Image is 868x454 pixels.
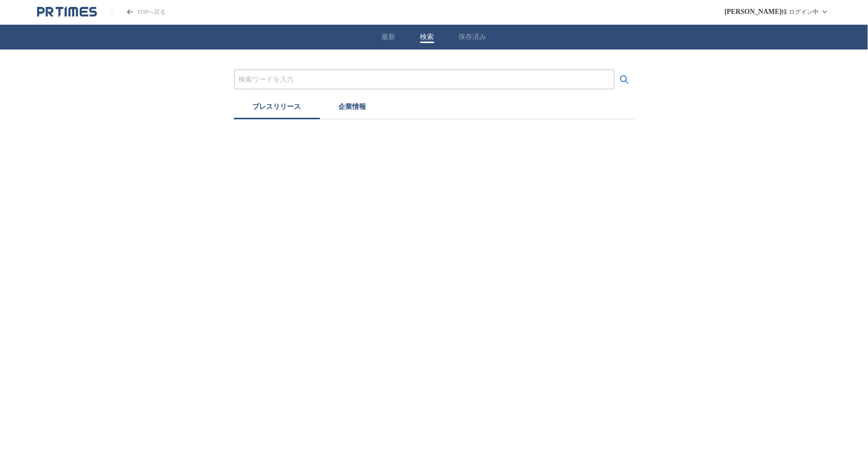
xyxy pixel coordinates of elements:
a: PR TIMESのトップページはこちら [112,8,166,16]
input: プレスリリースおよび企業を検索する [239,74,610,85]
button: 保存済み [459,33,487,42]
button: 検索 [420,33,434,42]
span: [PERSON_NAME] [725,8,782,16]
button: プレスリリース [234,98,320,119]
a: PR TIMESのトップページはこちら [37,6,97,18]
button: 検索する [615,70,635,90]
button: 企業情報 [320,98,385,119]
button: 最新 [382,33,396,42]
